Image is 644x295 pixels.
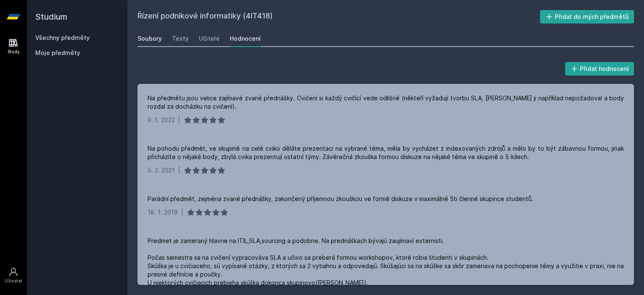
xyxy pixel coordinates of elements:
div: Na pohodu předmět, ve skupině na celé cviko děláte prezentaci na vybrané téma, měla by vycházet z... [148,144,624,161]
h2: Řízení podnikové informatiky (4IT418) [138,10,540,23]
div: Hodnocení [230,34,261,43]
div: | [178,166,180,175]
div: Parádní předmět, zejména zvané přednášky, zakončený příjemnou zkouškou ve formě diskuze v maximál... [148,195,533,203]
div: Uživatel [5,278,22,284]
div: 18. 1. 2019 [148,208,178,217]
span: Moje předměty [35,49,80,57]
a: Study [2,34,25,59]
div: 5. 2. 2021 [148,166,175,175]
a: Soubory [138,30,162,47]
button: Přidat do mých předmětů [540,10,634,23]
div: | [178,116,180,124]
div: 9. 1. 2022 [148,116,175,124]
div: Study [8,49,20,55]
a: Testy [172,30,189,47]
a: Hodnocení [230,30,261,47]
a: Učitelé [199,30,220,47]
a: Uživatel [2,263,25,288]
div: Na předmětu jsou velice zajímavé zvané přednášky. Cvičení si každý cvičící vede odlišně (někteří ... [148,94,624,111]
div: Učitelé [199,34,220,43]
div: | [181,208,183,217]
div: Soubory [138,34,162,43]
a: Všechny předměty [35,34,90,41]
div: Predmet je zameraný hlavne na ITIL,SLA,sourcing a podobne. Na prednáškach bývajú zaujímaví extern... [148,237,624,287]
button: Přidat hodnocení [565,62,634,76]
div: Testy [172,34,189,43]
